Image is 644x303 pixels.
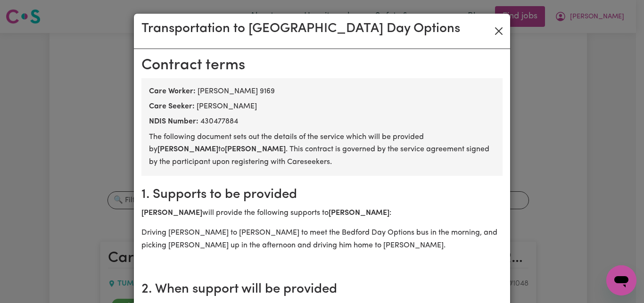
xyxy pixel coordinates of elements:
button: Close [491,24,506,39]
b: [PERSON_NAME] [329,209,389,217]
b: [PERSON_NAME] [157,146,218,153]
div: 430477884 [149,116,495,127]
b: Care Seeker: [149,103,195,110]
h2: 2. When support will be provided [141,282,503,298]
h3: Transportation to [GEOGRAPHIC_DATA] Day Options [141,21,460,37]
b: NDIS Number: [149,118,198,125]
b: Care Worker: [149,88,196,95]
p: Driving [PERSON_NAME] to [PERSON_NAME] to meet the Bedford Day Options bus in the morning, and pi... [141,227,503,252]
iframe: Button to launch messaging window [606,265,636,295]
b: [PERSON_NAME] [225,146,286,153]
div: [PERSON_NAME] 9169 [149,86,495,97]
b: [PERSON_NAME] [141,209,202,217]
h2: Contract terms [141,57,503,74]
div: [PERSON_NAME] [149,101,495,112]
h2: 1. Supports to be provided [141,187,503,203]
p: The following document sets out the details of the service which will be provided by to . This co... [149,131,495,168]
p: will provide the following supports to : [141,207,503,219]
